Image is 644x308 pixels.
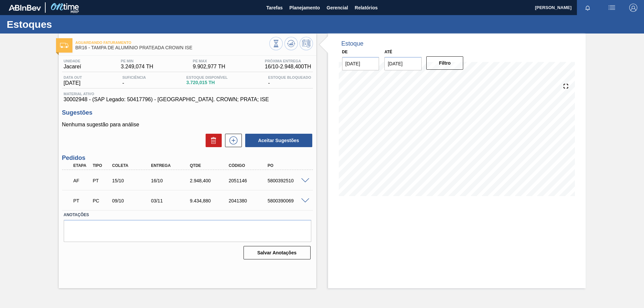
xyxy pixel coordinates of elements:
input: dd/mm/yyyy [342,57,379,70]
div: Entrega [149,163,193,168]
div: Aceitar Sugestões [242,133,313,148]
h3: Pedidos [62,155,313,162]
div: Tipo [91,163,111,168]
div: 5800390069 [266,198,310,203]
span: [DATE] [64,80,82,86]
span: PE MAX [193,59,225,63]
label: Até [384,50,392,54]
div: Pedido em Trânsito [72,193,92,208]
button: Notificações [577,3,598,12]
span: Planejamento [289,4,320,12]
div: 5800392510 [266,178,310,183]
span: 30002948 - (SAP Legado: 50417796) - [GEOGRAPHIC_DATA]. CROWN; PRATA; ISE [64,97,311,103]
h1: Estoques [7,20,126,28]
button: Programar Estoque [300,37,313,50]
div: 03/11/2025 [149,198,193,203]
div: - [266,75,313,86]
img: Logout [629,4,637,12]
span: Jacareí [64,64,81,70]
button: Visão Geral dos Estoques [269,37,283,50]
span: Gerencial [327,4,348,12]
img: Ícone [60,43,68,48]
button: Aceitar Sugestões [245,134,312,147]
div: Código [227,163,271,168]
div: Estoque [341,40,364,47]
div: - [121,75,148,86]
div: PO [266,163,310,168]
div: 2051146 [227,178,271,183]
span: 3.720,015 TH [186,80,228,85]
div: Excluir Sugestões [202,134,222,147]
span: 3.249,074 TH [121,64,153,70]
span: Suficiência [122,75,146,79]
span: Aguardando Faturamento [75,41,269,45]
span: Relatórios [355,4,378,12]
span: Unidade [64,59,81,63]
span: Material ativo [64,92,311,96]
div: Etapa [72,163,92,168]
div: 09/10/2025 [110,198,154,203]
p: Nenhuma sugestão para análise [62,122,313,128]
span: Estoque Disponível [186,75,228,79]
img: TNhmsLtSVTkK8tSr43FrP2fwEKptu5GPRR3wAAAABJRU5ErkJggg== [9,5,41,11]
div: 15/10/2025 [110,178,154,183]
label: Anotações [64,210,311,220]
p: PT [73,198,90,203]
button: Salvar Anotações [244,246,311,259]
div: Qtde [188,163,232,168]
label: De [342,50,348,54]
p: AF [73,178,90,183]
button: Filtro [426,56,464,70]
span: BR16 - TAMPA DE ALUMÍNIO PRATEADA CROWN ISE [75,45,269,50]
input: dd/mm/yyyy [384,57,422,70]
div: Coleta [110,163,154,168]
div: Pedido de Transferência [91,178,111,183]
span: Estoque Bloqueado [268,75,311,79]
span: 16/10 - 2.948,400 TH [265,64,311,70]
div: 2.948,400 [188,178,232,183]
button: Atualizar Gráfico [284,37,298,50]
div: 2041380 [227,198,271,203]
div: Aguardando Faturamento [72,173,92,188]
div: 9.434,880 [188,198,232,203]
div: Nova sugestão [222,134,242,147]
h3: Sugestões [62,109,313,116]
span: Data out [64,75,82,79]
span: 9.902,977 TH [193,64,225,70]
span: Próxima Entrega [265,59,311,63]
div: Pedido de Compra [91,198,111,203]
div: 16/10/2025 [149,178,193,183]
img: userActions [608,4,616,12]
span: PE MIN [121,59,153,63]
span: Tarefas [266,4,283,12]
